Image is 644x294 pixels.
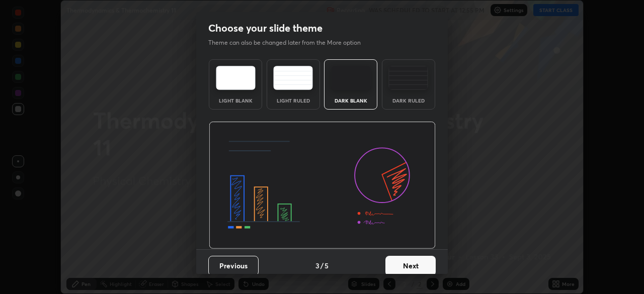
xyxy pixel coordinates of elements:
img: lightRuledTheme.5fabf969.svg [273,66,313,90]
div: Light Ruled [273,98,313,103]
img: darkThemeBanner.d06ce4a2.svg [209,122,436,249]
h4: 5 [325,260,329,271]
h4: 3 [315,260,319,271]
h2: Choose your slide theme [208,22,323,35]
div: Dark Ruled [388,98,429,103]
p: Theme can also be changed later from the More option [208,38,371,47]
button: Next [385,256,436,276]
h4: / [320,260,324,271]
img: lightTheme.e5ed3b09.svg [216,66,256,90]
div: Light Blank [215,98,256,103]
img: darkTheme.f0cc69e5.svg [331,66,371,90]
button: Previous [208,256,259,276]
div: Dark Blank [331,98,371,103]
img: darkRuledTheme.de295e13.svg [388,66,428,90]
